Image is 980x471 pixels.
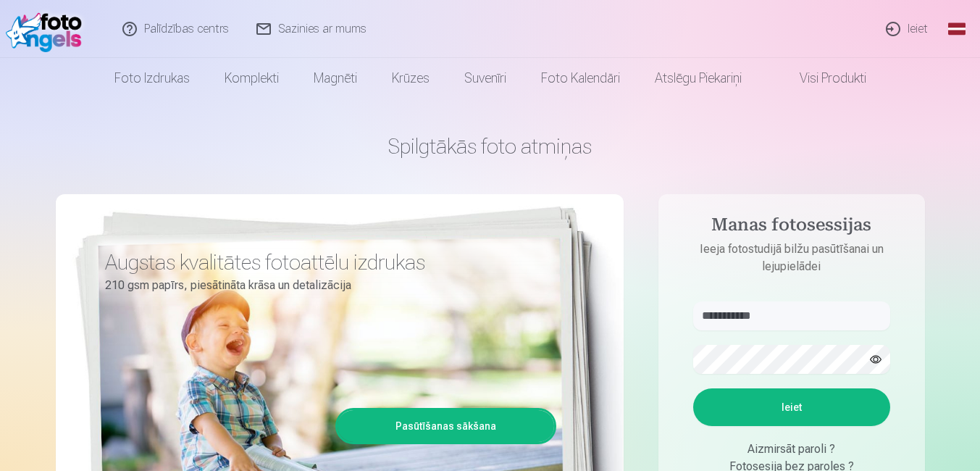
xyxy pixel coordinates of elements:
a: Magnēti [296,58,374,99]
a: Pasūtīšanas sākšana [338,410,554,442]
a: Krūzes [374,58,447,99]
a: Atslēgu piekariņi [637,58,759,99]
h4: Manas fotosessijas [679,214,905,241]
p: 210 gsm papīrs, piesātināta krāsa un detalizācija [105,275,545,296]
a: Komplekti [207,58,296,99]
p: Ieeja fotostudijā bilžu pasūtīšanai un lejupielādei [679,241,905,275]
a: Visi produkti [759,58,884,99]
a: Foto kalendāri [524,58,637,99]
h3: Augstas kvalitātes fotoattēlu izdrukas [105,249,545,275]
button: Ieiet [693,388,890,426]
h1: Spilgtākās foto atmiņas [56,133,925,159]
div: Aizmirsāt paroli ? [693,441,890,458]
img: /fa1 [6,6,89,52]
a: Suvenīri [447,58,524,99]
a: Foto izdrukas [97,58,207,99]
